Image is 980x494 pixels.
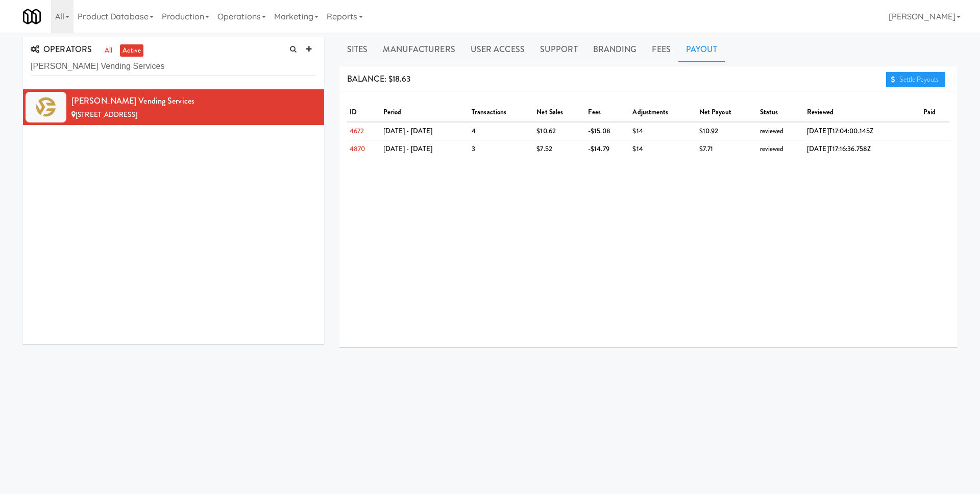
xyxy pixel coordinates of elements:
a: Fees [644,37,678,62]
a: Support [532,37,585,62]
td: $10.62 [534,122,585,140]
a: Payout [678,37,725,62]
th: status [757,104,804,122]
td: 4 [469,122,534,140]
a: 4870 [350,144,365,154]
span: [STREET_ADDRESS] [76,110,137,119]
td: $7.71 [697,140,757,158]
td: [DATE] - [DATE] [381,140,469,158]
th: transactions [469,104,534,122]
div: [PERSON_NAME] Vending Services [71,93,316,109]
td: reviewed [757,122,804,140]
a: Sites [339,37,376,62]
td: [DATE]T17:04:00.145Z [804,122,921,140]
span: OPERATORS [31,43,92,55]
span: BALANCE: $18.63 [347,73,411,85]
th: fees [585,104,630,122]
th: paid [921,104,949,122]
th: reviewed [804,104,921,122]
td: [DATE]T17:16:36.758Z [804,140,921,158]
td: $10.92 [697,122,757,140]
td: reviewed [757,140,804,158]
th: net sales [534,104,585,122]
a: Manufacturers [375,37,462,62]
a: active [120,44,143,57]
li: [PERSON_NAME] Vending Services[STREET_ADDRESS] [23,89,324,125]
td: [DATE] - [DATE] [381,122,469,140]
img: Micromart [23,8,41,26]
td: 3 [469,140,534,158]
td: $14 [630,122,696,140]
a: all [102,44,115,57]
td: $7.52 [534,140,585,158]
th: period [381,104,469,122]
td: $14 [630,140,696,158]
a: 4672 [350,126,364,136]
a: User Access [463,37,532,62]
a: Settle Payouts [886,72,945,87]
a: Branding [585,37,645,62]
td: -$15.08 [585,122,630,140]
th: net payout [697,104,757,122]
th: ID [347,104,381,122]
td: -$14.79 [585,140,630,158]
th: adjustments [630,104,696,122]
input: Search Operator [31,57,316,76]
